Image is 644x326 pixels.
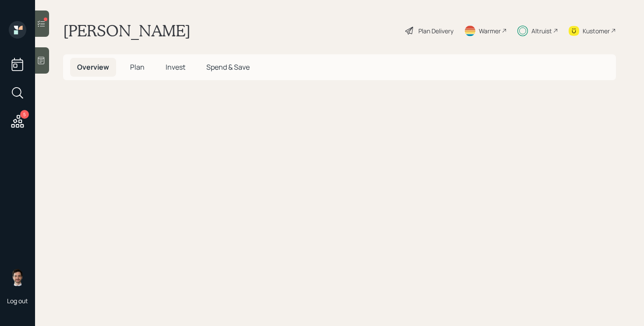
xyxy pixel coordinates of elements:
[418,26,453,35] div: Plan Delivery
[583,26,610,35] div: Kustomer
[166,62,185,72] span: Invest
[20,110,29,119] div: 5
[7,297,28,305] div: Log out
[130,62,145,72] span: Plan
[77,62,109,72] span: Overview
[63,21,191,40] h1: [PERSON_NAME]
[531,26,552,35] div: Altruist
[206,62,250,72] span: Spend & Save
[9,269,26,286] img: jonah-coleman-headshot.png
[479,26,501,35] div: Warmer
